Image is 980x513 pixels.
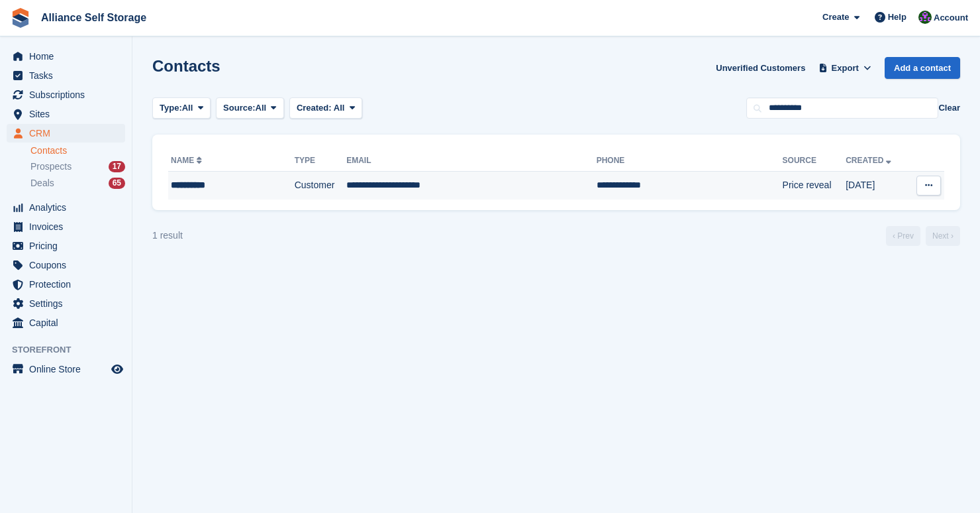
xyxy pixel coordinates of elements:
span: Coupons [29,256,109,274]
div: 17 [109,161,125,172]
span: All [256,101,267,115]
button: Export [816,57,874,79]
td: Customer [295,172,346,199]
th: Email [346,150,597,172]
a: menu [7,294,125,313]
a: Prospects 17 [30,160,125,174]
span: CRM [29,124,109,142]
a: Add a contact [885,57,960,79]
a: Unverified Customers [710,57,810,79]
span: All [182,101,193,115]
span: Deals [30,177,54,190]
td: [DATE] [846,172,908,199]
span: Account [934,11,968,25]
a: menu [7,275,125,294]
div: 65 [109,178,125,189]
span: Prospects [30,160,72,173]
a: Deals 65 [30,176,125,190]
span: Sites [29,105,109,123]
button: Created: All [289,97,362,119]
a: menu [7,105,125,123]
td: Price reveal [783,172,846,199]
a: menu [7,124,125,142]
span: Analytics [29,198,109,217]
a: Preview store [109,361,125,377]
th: Source [783,150,846,172]
button: Clear [938,101,960,115]
span: Capital [29,313,109,332]
div: 1 result [152,229,183,243]
a: menu [7,313,125,332]
span: Invoices [29,217,109,236]
span: Source: [223,101,255,115]
a: menu [7,360,125,378]
span: Settings [29,294,109,313]
a: Created [846,156,894,165]
img: stora-icon-8386f47178a22dfd0bd8f6a31ec36ba5ce8667c1dd55bd0f319d3a0aa187defe.svg [11,8,30,28]
span: Created: [297,103,332,113]
span: Subscriptions [29,85,109,104]
span: Protection [29,275,109,294]
span: Online Store [29,360,109,378]
img: Romilly Norton [918,11,932,24]
th: Phone [597,150,783,172]
span: Tasks [29,66,109,85]
a: Next [926,226,960,246]
a: menu [7,237,125,255]
a: menu [7,85,125,104]
span: Create [822,11,849,24]
a: menu [7,47,125,66]
a: menu [7,198,125,217]
a: menu [7,66,125,85]
span: Pricing [29,237,109,255]
nav: Page [883,226,963,246]
a: Previous [886,226,920,246]
span: Help [888,11,906,24]
span: Home [29,47,109,66]
button: Type: All [152,97,211,119]
span: Type: [160,101,182,115]
a: Name [171,156,205,165]
a: menu [7,217,125,236]
h1: Contacts [152,57,220,75]
a: Alliance Self Storage [36,7,152,28]
span: Storefront [12,343,132,357]
span: Export [832,62,859,75]
button: Source: All [216,97,284,119]
span: All [334,103,345,113]
th: Type [295,150,346,172]
a: menu [7,256,125,274]
a: Contacts [30,144,125,157]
